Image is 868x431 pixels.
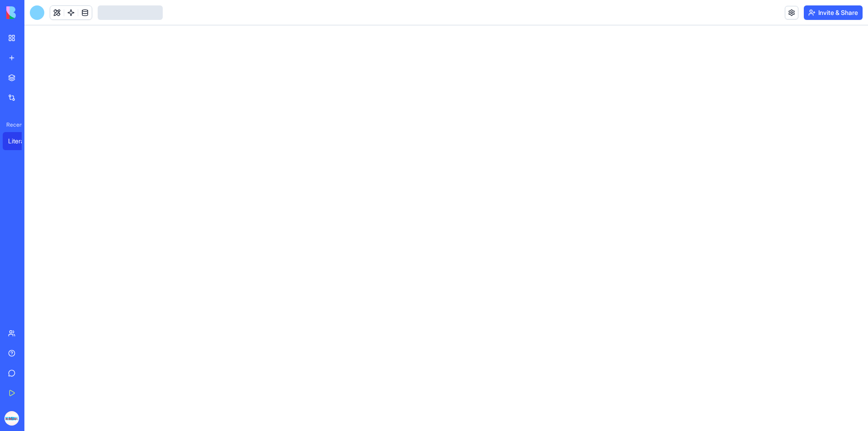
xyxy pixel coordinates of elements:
[3,132,39,150] a: Literary Blog
[5,411,19,426] img: ACg8ocJfzrL-7J9mPjmNA7qHtXYDWgFYBKWixkoDCDgNC6yHrgpSO1o=s96-c
[8,137,33,146] div: Literary Blog
[804,5,863,20] button: Invite & Share
[3,121,22,128] span: Recent
[6,6,62,19] img: logo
